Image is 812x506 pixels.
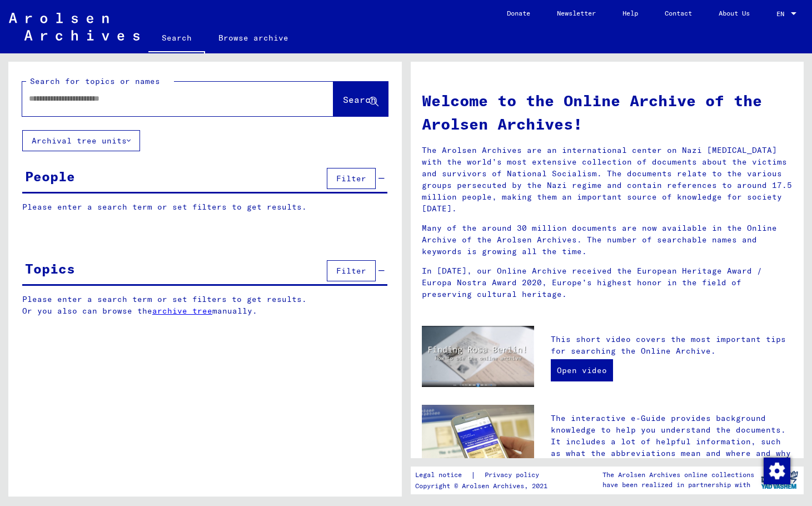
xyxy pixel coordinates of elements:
div: Change consent [763,457,790,484]
p: The Arolsen Archives are an international center on Nazi [MEDICAL_DATA] with the world’s most ext... [422,145,793,215]
p: In [DATE], our Online Archive received the European Heritage Award / Europa Nostra Award 2020, Eu... [422,265,793,300]
span: Filter [336,266,366,276]
button: Search [333,82,388,116]
img: eguide.jpg [422,405,534,480]
a: Legal notice [415,469,471,481]
img: yv_logo.png [759,466,800,494]
div: People [25,166,75,186]
span: EN [776,10,789,18]
img: Arolsen_neg.svg [9,13,140,41]
a: Search [148,24,205,53]
img: video.jpg [422,326,534,387]
button: Filter [327,260,376,281]
p: Please enter a search term or set filters to get results. [22,201,387,213]
a: Privacy policy [476,469,552,481]
p: Many of the around 30 million documents are now available in the Online Archive of the Arolsen Ar... [422,222,793,257]
h1: Welcome to the Online Archive of the Arolsen Archives! [422,89,793,136]
p: Please enter a search term or set filters to get results. Or you also can browse the manually. [22,294,388,317]
div: | [415,469,552,481]
button: Archival tree units [22,130,140,151]
div: Topics [25,259,75,279]
img: Change consent [764,458,790,484]
span: Search [343,94,376,105]
p: Copyright © Arolsen Archives, 2021 [415,481,552,491]
p: have been realized in partnership with [602,480,754,490]
a: archive tree [152,306,212,316]
span: Filter [336,173,366,183]
p: The Arolsen Archives online collections [602,470,754,480]
p: The interactive e-Guide provides background knowledge to help you understand the documents. It in... [551,413,793,471]
mat-label: Search for topics or names [30,76,160,86]
a: Browse archive [205,24,302,51]
a: Open video [551,359,613,381]
p: This short video covers the most important tips for searching the Online Archive. [551,334,793,357]
button: Filter [327,168,376,189]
